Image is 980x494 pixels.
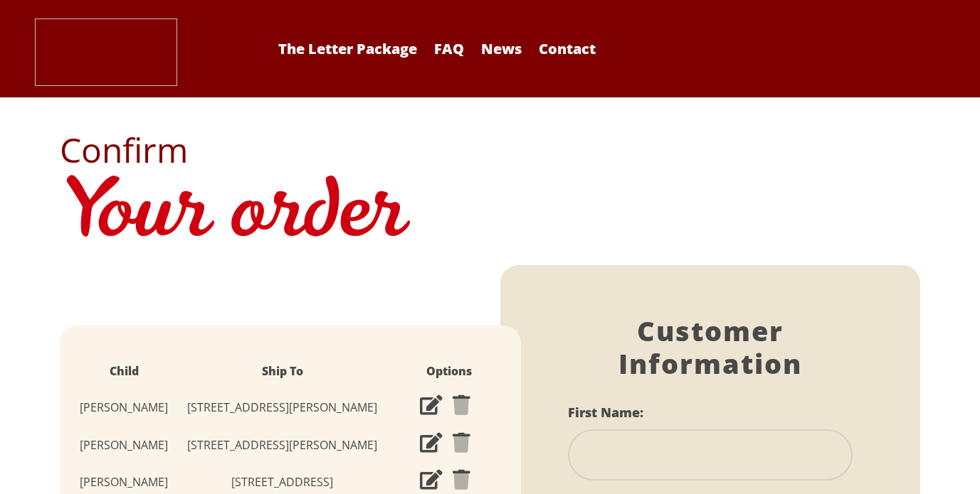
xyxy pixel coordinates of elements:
a: News [474,39,529,58]
h1: Customer Information [568,315,853,380]
th: Ship To [174,354,391,389]
a: The Letter Package [271,39,424,58]
label: First Name: [568,404,643,421]
th: Options [391,354,507,389]
td: [PERSON_NAME] [74,426,174,464]
h2: Confirm [60,133,920,167]
h1: Your order [60,167,920,265]
img: Santa Letter Logo [35,18,177,86]
td: [PERSON_NAME] [74,389,174,426]
a: FAQ [427,39,471,58]
td: [STREET_ADDRESS][PERSON_NAME] [174,389,391,426]
a: Contact [532,39,603,58]
th: Child [74,354,174,389]
td: [STREET_ADDRESS][PERSON_NAME] [174,426,391,464]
